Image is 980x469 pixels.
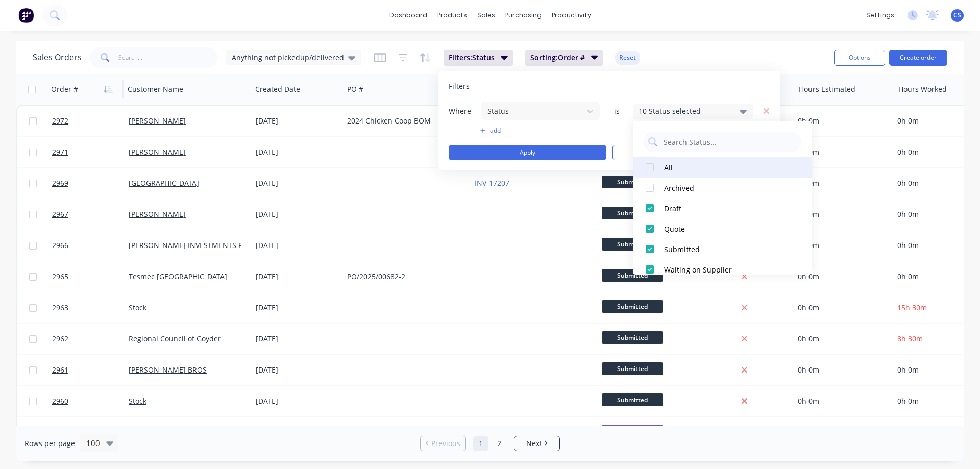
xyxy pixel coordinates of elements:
[52,303,68,313] span: 2963
[449,81,470,91] span: Filters
[52,106,129,136] a: 2972
[256,116,339,126] div: [DATE]
[897,178,919,188] span: 0h 0m
[861,8,899,23] div: settings
[798,116,885,126] div: 0h 0m
[129,271,227,281] a: Tesmec [GEOGRAPHIC_DATA]
[606,106,627,116] span: is
[52,178,68,188] span: 2969
[256,396,339,406] div: [DATE]
[798,209,885,219] div: 0h 0m
[51,84,78,94] div: Order #
[256,334,339,344] div: [DATE]
[897,240,919,250] span: 0h 0m
[52,230,129,261] a: 2966
[664,224,787,234] div: Quote
[432,8,472,23] div: products
[129,303,146,312] a: Stock
[889,50,947,66] button: Create order
[798,303,885,313] div: 0h 0m
[897,209,919,219] span: 0h 0m
[602,269,663,282] span: Submitted
[953,11,961,20] span: CS
[663,132,796,152] input: Search Status...
[798,147,885,157] div: 0h 0m
[525,50,603,66] button: Sorting:Order #
[256,365,339,375] div: [DATE]
[118,47,218,68] input: Search...
[798,240,885,251] div: 0h 0m
[129,209,186,219] a: [PERSON_NAME]
[897,365,919,375] span: 0h 0m
[416,436,564,451] ul: Pagination
[52,365,68,375] span: 2961
[897,334,923,343] span: 8h 30m
[639,106,731,116] div: 10 Status selected
[347,84,363,94] div: PO #
[602,176,663,188] span: Submitted
[52,240,68,251] span: 2966
[500,8,547,23] div: purchasing
[129,365,207,375] a: [PERSON_NAME] BROS
[798,178,885,188] div: 0h 0m
[602,425,663,437] span: Quote
[255,84,300,94] div: Created Date
[449,106,479,116] span: Where
[897,303,927,312] span: 15h 30m
[530,53,585,63] span: Sorting: Order #
[602,238,663,251] span: Submitted
[24,438,75,449] span: Rows per page
[347,271,460,282] div: PO/2025/00682-2
[52,199,129,230] a: 2967
[664,203,787,214] div: Draft
[52,417,129,448] a: 2957
[897,147,919,157] span: 0h 0m
[52,168,129,199] a: 2969
[612,145,770,160] button: Clear
[128,84,183,94] div: Customer Name
[664,183,787,193] div: Archived
[129,147,186,157] a: [PERSON_NAME]
[798,396,885,406] div: 0h 0m
[33,53,82,62] h1: Sales Orders
[256,147,339,157] div: [DATE]
[602,393,663,406] span: Submitted
[615,51,640,65] button: Reset
[52,334,68,344] span: 2962
[898,84,947,94] div: Hours Worked
[449,53,495,63] span: Filters: Status
[897,396,919,406] span: 0h 0m
[52,261,129,292] a: 2965
[633,239,812,259] button: Submitted
[52,355,129,385] a: 2961
[897,116,919,126] span: 0h 0m
[129,240,265,250] a: [PERSON_NAME] INVESTMENTS PTY LTD
[52,324,129,354] a: 2962
[664,162,787,173] div: All
[52,209,68,219] span: 2967
[798,365,885,375] div: 0h 0m
[472,8,500,23] div: sales
[431,438,460,449] span: Previous
[18,8,34,23] img: Factory
[52,116,68,126] span: 2972
[633,259,812,280] button: Waiting on Supplier
[449,145,606,160] button: Apply
[633,157,812,178] button: All
[834,50,885,66] button: Options
[52,386,129,416] a: 2960
[256,209,339,219] div: [DATE]
[798,271,885,282] div: 0h 0m
[480,127,600,135] button: add
[526,438,542,449] span: Next
[52,147,68,157] span: 2971
[347,116,460,126] div: 2024 Chicken Coop BOM
[52,292,129,323] a: 2963
[514,438,559,449] a: Next page
[256,178,339,188] div: [DATE]
[129,334,221,343] a: Regional Council of Goyder
[384,8,432,23] a: dashboard
[256,271,339,282] div: [DATE]
[664,264,787,275] div: Waiting on Supplier
[602,362,663,375] span: Submitted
